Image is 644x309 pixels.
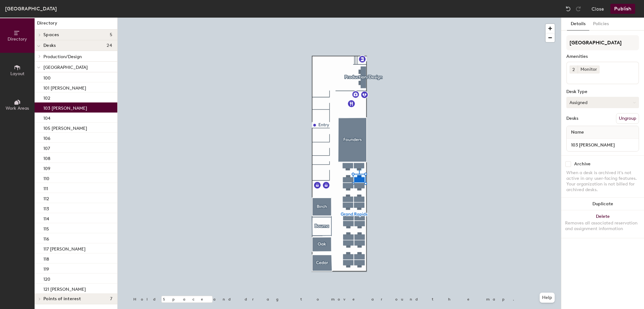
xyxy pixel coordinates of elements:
[43,43,56,48] span: Desks
[43,184,48,191] p: 111
[6,106,29,111] span: Work Areas
[566,116,578,121] div: Desks
[110,296,112,301] span: 7
[43,65,88,70] span: [GEOGRAPHIC_DATA]
[566,89,639,94] div: Desk Type
[107,43,112,48] span: 24
[565,220,640,232] div: Removes all associated reservation and assignment information
[589,18,613,30] button: Policies
[43,94,50,101] p: 102
[43,296,81,301] span: Points of interest
[8,36,27,42] span: Directory
[566,97,639,108] button: Assigned
[43,174,49,181] p: 110
[110,32,112,37] span: 5
[10,71,25,76] span: Layout
[568,127,587,138] span: Name
[43,285,86,292] p: 121 [PERSON_NAME]
[5,5,57,13] div: [GEOGRAPHIC_DATA]
[561,198,644,210] button: Duplicate
[43,144,50,151] p: 107
[561,210,644,238] button: DeleteRemoves all associated reservation and assignment information
[572,66,575,73] span: 2
[43,164,50,171] p: 109
[43,74,51,81] p: 100
[43,265,49,272] p: 119
[43,224,49,232] p: 115
[43,84,86,91] p: 101 [PERSON_NAME]
[566,170,639,193] div: When a desk is archived it's not active in any user-facing features. Your organization is not bil...
[43,275,50,282] p: 120
[43,124,87,131] p: 105 [PERSON_NAME]
[566,54,639,59] div: Amenities
[43,255,49,262] p: 118
[569,65,578,74] button: 2
[567,18,589,30] button: Details
[43,54,82,59] span: Production/Design
[43,104,87,111] p: 103 [PERSON_NAME]
[565,6,571,12] img: Undo
[43,154,50,161] p: 108
[43,245,86,252] p: 117 [PERSON_NAME]
[574,162,591,167] div: Archive
[43,214,49,222] p: 114
[568,141,637,149] input: Unnamed desk
[43,114,50,121] p: 104
[540,293,555,303] button: Help
[43,235,49,242] p: 116
[43,204,49,212] p: 113
[43,32,59,37] span: Spaces
[616,113,639,124] button: Ungroup
[578,65,600,74] div: Monitor
[610,4,635,14] button: Publish
[591,4,604,14] button: Close
[43,134,50,141] p: 106
[575,6,581,12] img: Redo
[35,20,117,30] h1: Directory
[43,194,49,201] p: 112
